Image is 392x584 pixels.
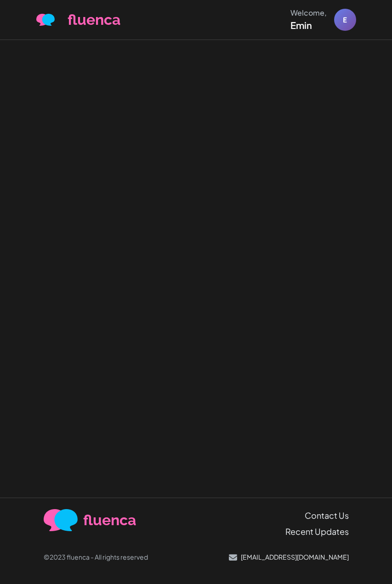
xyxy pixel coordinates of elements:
div: E [334,9,356,31]
span: fluenca [68,9,120,31]
p: ©2023 fluenca - All rights reserved [44,552,148,562]
iframe: Ybug feedback widget [374,265,392,319]
a: Contact Us [305,509,349,522]
a: [EMAIL_ADDRESS][DOMAIN_NAME] [229,552,349,562]
div: Welcome, [290,7,327,18]
a: Recent Updates [285,525,349,538]
p: [EMAIL_ADDRESS][DOMAIN_NAME] [241,552,349,562]
div: Emin [290,18,327,32]
span: fluenca [83,509,136,531]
